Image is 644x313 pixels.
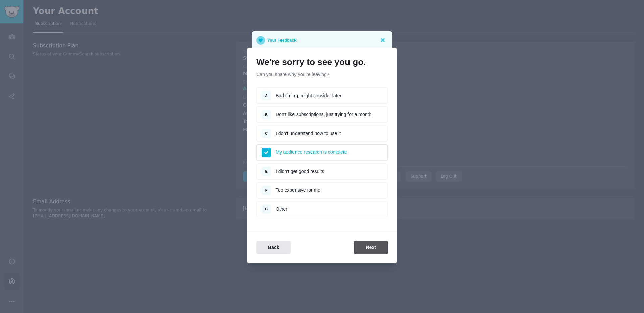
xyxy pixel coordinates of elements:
[265,131,268,135] span: C
[256,71,388,78] p: Can you share why you're leaving?
[256,241,291,254] button: Back
[265,188,267,192] span: F
[265,93,268,98] span: A
[265,169,267,173] span: E
[265,207,268,211] span: G
[265,113,268,117] span: B
[256,57,388,68] h1: We're sorry to see you go.
[354,241,388,254] button: Next
[267,36,297,45] p: Your Feedback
